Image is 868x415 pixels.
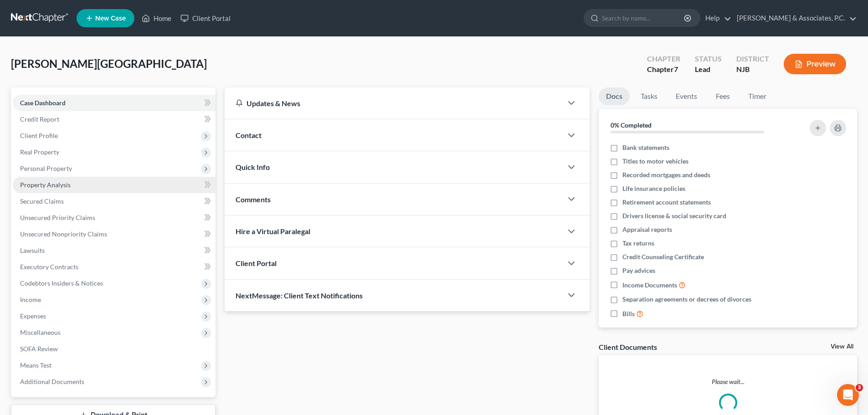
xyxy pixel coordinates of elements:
[736,54,769,64] div: District
[856,384,863,391] span: 3
[732,10,857,26] a: [PERSON_NAME] & Associates, P.C.
[633,87,665,105] a: Tasks
[20,328,61,336] span: Miscellaneous
[137,10,176,26] a: Home
[20,132,58,139] span: Client Profile
[11,57,207,70] span: [PERSON_NAME][GEOGRAPHIC_DATA]
[236,195,271,204] span: Comments
[622,309,635,318] span: Bills
[622,143,669,152] span: Bank statements
[236,163,270,171] span: Quick Info
[13,242,216,259] a: Lawsuits
[236,291,363,300] span: NextMessage: Client Text Notifications
[20,378,84,385] span: Additional Documents
[13,177,216,193] a: Property Analysis
[611,121,652,129] strong: 0% Completed
[20,246,45,254] span: Lawsuits
[20,279,103,287] span: Codebtors Insiders & Notices
[784,54,846,74] button: Preview
[20,115,59,123] span: Credit Report
[13,111,216,128] a: Credit Report
[647,64,680,75] div: Chapter
[622,170,710,179] span: Recorded mortgages and deeds
[20,361,51,369] span: Means Test
[668,87,704,105] a: Events
[20,99,66,107] span: Case Dashboard
[622,198,711,207] span: Retirement account statements
[622,211,726,220] span: Drivers license & social security card
[695,64,722,75] div: Lead
[13,210,216,226] a: Unsecured Priority Claims
[236,227,310,236] span: Hire a Virtual Paralegal
[13,193,216,210] a: Secured Claims
[20,312,46,320] span: Expenses
[602,10,685,26] input: Search by name...
[622,157,688,166] span: Titles to motor vehicles
[622,225,672,234] span: Appraisal reports
[622,239,654,248] span: Tax returns
[701,10,731,26] a: Help
[674,65,678,73] span: 7
[599,377,857,386] p: Please wait...
[236,98,551,108] div: Updates & News
[622,281,677,290] span: Income Documents
[20,345,58,353] span: SOFA Review
[13,226,216,242] a: Unsecured Nonpriority Claims
[647,54,680,64] div: Chapter
[622,295,751,304] span: Separation agreements or decrees of divorces
[20,197,64,205] span: Secured Claims
[599,87,630,105] a: Docs
[176,10,235,26] a: Client Portal
[622,184,685,193] span: Life insurance policies
[20,164,72,172] span: Personal Property
[20,181,71,189] span: Property Analysis
[741,87,774,105] a: Timer
[13,95,216,111] a: Case Dashboard
[736,64,769,75] div: NJB
[622,266,655,275] span: Pay advices
[831,343,853,350] a: View All
[695,54,722,64] div: Status
[599,342,657,352] div: Client Documents
[20,148,59,156] span: Real Property
[20,296,41,303] span: Income
[20,263,78,271] span: Executory Contracts
[13,259,216,275] a: Executory Contracts
[236,259,277,267] span: Client Portal
[20,214,95,221] span: Unsecured Priority Claims
[95,15,126,22] span: New Case
[622,252,704,261] span: Credit Counseling Certificate
[236,131,262,139] span: Contact
[13,341,216,357] a: SOFA Review
[20,230,107,238] span: Unsecured Nonpriority Claims
[837,384,859,406] iframe: Intercom live chat
[708,87,737,105] a: Fees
